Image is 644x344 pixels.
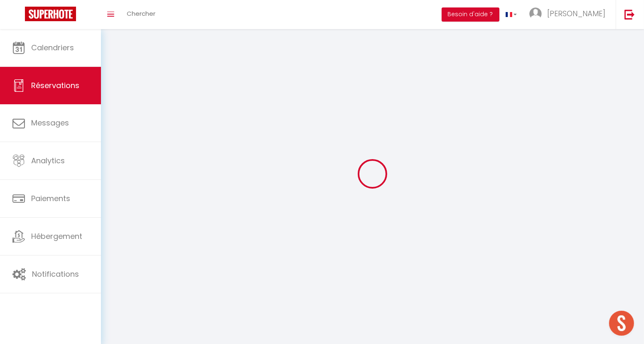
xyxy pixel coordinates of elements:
[31,155,65,166] span: Analytics
[32,269,79,279] span: Notifications
[31,42,74,53] span: Calendriers
[127,9,155,18] span: Chercher
[31,231,82,241] span: Hébergement
[609,311,634,336] div: Ouvrir le chat
[25,7,76,21] img: Super Booking
[547,8,605,19] span: [PERSON_NAME]
[624,9,635,20] img: logout
[31,193,70,204] span: Paiements
[31,118,69,128] span: Messages
[529,7,542,20] img: ...
[442,7,499,22] button: Besoin d'aide ?
[31,80,79,91] span: Réservations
